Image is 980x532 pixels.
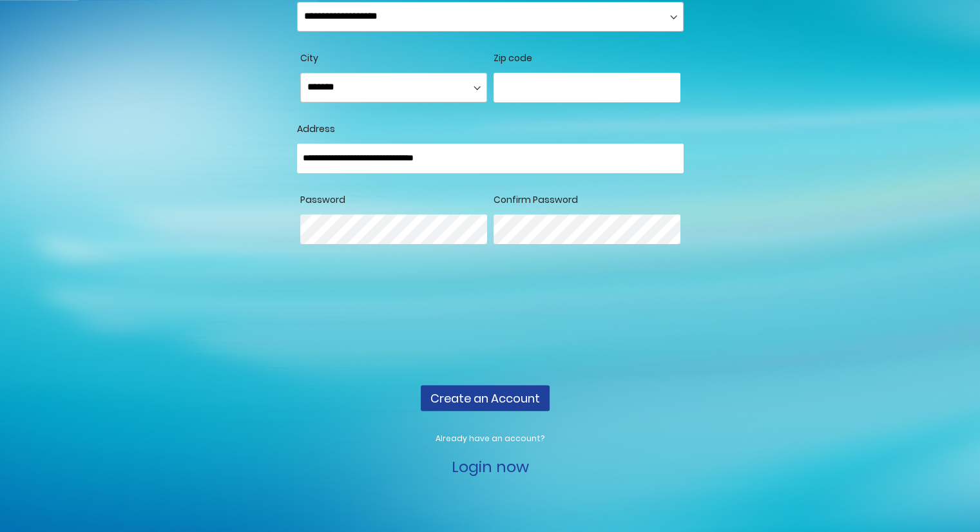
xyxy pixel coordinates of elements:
[297,122,335,135] span: Address
[297,303,493,353] iframe: reCAPTCHA
[494,193,578,206] span: Confirm Password
[300,193,345,206] span: Password
[421,385,550,411] button: Create an Account
[297,433,684,444] p: Already have an account?
[430,390,540,406] span: Create an Account
[452,456,529,477] a: Login now
[494,52,532,64] span: Zip code
[300,52,318,64] span: City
